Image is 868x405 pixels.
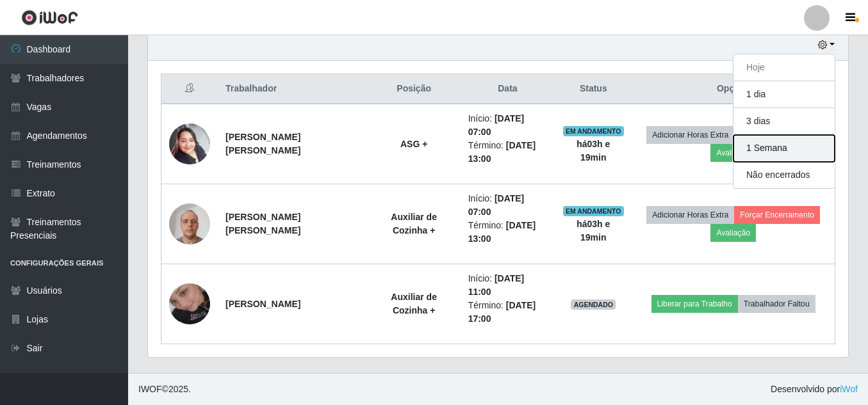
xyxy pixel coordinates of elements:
img: CoreUI Logo [21,10,78,26]
a: iWof [840,384,858,394]
time: [DATE] 11:00 [468,273,525,297]
strong: Auxiliar de Cozinha + [391,212,437,235]
th: Posição [368,74,461,104]
span: EM ANDAMENTO [563,126,624,136]
th: Data [461,74,555,104]
span: EM ANDAMENTO [563,206,624,216]
img: 1723391026413.jpeg [169,196,210,251]
span: AGENDADO [571,299,616,310]
button: 1 dia [733,81,835,108]
button: Liberar para Trabalho [651,295,738,313]
strong: [PERSON_NAME] [PERSON_NAME] [225,212,300,235]
li: Término: [468,139,548,166]
strong: [PERSON_NAME] [PERSON_NAME] [225,132,300,155]
button: 1 Semana [733,135,835,162]
button: Forçar Encerramento [734,206,820,224]
time: [DATE] 07:00 [468,193,525,217]
img: 1736825019382.jpeg [169,116,210,171]
strong: [PERSON_NAME] [225,299,300,309]
button: Trabalhador Faltou [738,295,815,313]
strong: há 03 h e 19 min [577,219,610,242]
span: IWOF [138,384,162,394]
th: Trabalhador [218,74,368,104]
li: Início: [468,192,548,219]
li: Início: [468,272,548,299]
strong: Auxiliar de Cozinha + [391,292,437,315]
button: Avaliação [710,224,756,242]
li: Término: [468,299,548,326]
th: Opções [632,74,835,104]
img: 1745793210220.jpeg [169,267,210,340]
li: Início: [468,112,548,139]
button: Adicionar Horas Extra [646,126,734,144]
time: [DATE] 07:00 [468,113,525,137]
span: © 2025 . [138,383,191,396]
button: Hoje [733,54,835,81]
button: Não encerrados [733,162,835,188]
button: 3 dias [733,108,835,135]
button: Avaliação [710,144,756,162]
span: Desenvolvido por [771,383,858,396]
strong: ASG + [400,139,427,149]
li: Término: [468,219,548,246]
strong: há 03 h e 19 min [577,139,610,163]
th: Status [555,74,632,104]
button: Adicionar Horas Extra [646,206,734,224]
